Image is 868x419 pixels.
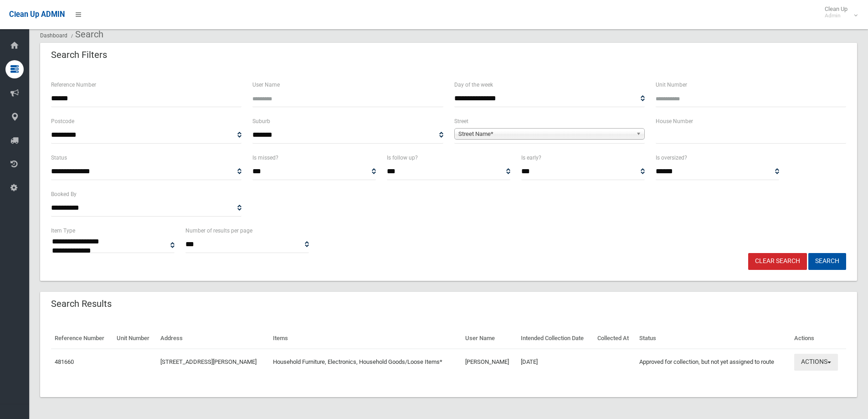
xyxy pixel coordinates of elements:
header: Search Filters [40,46,118,64]
span: Clean Up [820,5,857,19]
label: Is early? [521,153,541,163]
header: Search Results [40,295,123,313]
button: Search [808,253,846,270]
th: Actions [791,328,846,349]
label: Item Type [51,226,75,236]
span: Street Name* [458,129,632,140]
td: Household Furniture, Electronics, Household Goods/Loose Items* [269,349,462,375]
label: Street [454,116,468,126]
label: Booked By [51,189,77,199]
th: Status [636,328,791,349]
label: User Name [252,80,280,90]
label: Is follow up? [387,153,418,163]
label: Number of results per page [185,226,252,236]
label: Day of the week [454,80,493,90]
label: Status [51,153,67,163]
small: Admin [825,12,847,19]
th: Reference Number [51,328,113,349]
th: Items [269,328,462,349]
th: Unit Number [113,328,157,349]
th: Intended Collection Date [517,328,594,349]
td: [PERSON_NAME] [462,349,517,375]
label: Is oversized? [656,153,687,163]
td: Approved for collection, but not yet assigned to route [636,349,791,375]
a: [STREET_ADDRESS][PERSON_NAME] [160,358,257,365]
label: Reference Number [51,80,96,90]
label: Unit Number [656,80,687,90]
label: Postcode [51,116,74,126]
label: Suburb [252,116,270,126]
a: Dashboard [40,32,67,39]
td: [DATE] [517,349,594,375]
label: House Number [656,116,693,126]
th: User Name [462,328,517,349]
th: Collected At [594,328,636,349]
label: Is missed? [252,153,278,163]
li: Search [69,26,103,43]
th: Address [157,328,269,349]
button: Actions [794,354,838,371]
a: Clear Search [748,253,807,270]
a: 481660 [55,358,74,365]
span: Clean Up ADMIN [9,10,65,19]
